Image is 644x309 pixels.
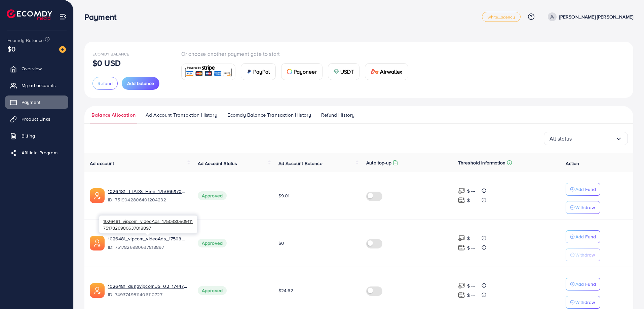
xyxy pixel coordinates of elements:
[278,192,290,199] span: $9.01
[127,80,154,87] span: Add balance
[90,160,114,167] span: Ad account
[575,203,595,211] p: Withdraw
[108,188,187,203] div: <span class='underline'>1026481_TTADS_Hien_1750663705167</span></br>7519042806401204232
[328,63,360,80] a: cardUSDT
[7,9,52,20] img: logo
[108,291,187,298] span: ID: 7493749811406110727
[321,111,354,119] span: Refund History
[181,64,235,80] a: card
[59,13,67,21] img: menu
[108,188,187,195] a: 1026481_TTADS_Hien_1750663705167
[184,65,233,79] img: card
[294,68,317,76] span: Payoneer
[99,216,197,233] div: 7517826980637818897
[103,218,193,224] span: 1026481_vipcom_videoAds_1750380509111
[566,183,600,196] button: Add Fund
[108,196,187,203] span: ID: 7519042806401204232
[566,296,600,309] button: Withdraw
[467,282,476,290] p: $ ---
[5,112,68,126] a: Product Links
[458,197,465,204] img: top-up amount
[340,68,354,76] span: USDT
[366,159,391,167] p: Auto top-up
[92,77,118,90] button: Refund
[365,63,408,80] a: cardAirwallex
[559,13,633,21] p: [PERSON_NAME] [PERSON_NAME]
[575,280,596,288] p: Add Fund
[467,187,476,195] p: $ ---
[92,59,121,67] p: $0 USD
[5,62,68,75] a: Overview
[253,68,270,76] span: PayPal
[5,95,68,109] a: Payment
[566,248,600,261] button: Withdraw
[488,15,515,19] span: white_agency
[5,79,68,92] a: My ad accounts
[122,77,159,90] button: Add balance
[198,191,227,200] span: Approved
[22,99,40,106] span: Payment
[108,283,187,289] a: 1026481_dungvipcomUS_02_1744774713900
[566,278,600,291] button: Add Fund
[371,69,379,74] img: card
[334,69,339,74] img: card
[380,68,402,76] span: Airwallex
[544,132,628,145] div: Search for option
[92,51,129,57] span: Ecomdy Balance
[482,12,521,22] a: white_agency
[108,244,187,250] span: ID: 7517826980637818897
[575,251,595,259] p: Withdraw
[247,69,252,74] img: card
[7,44,15,54] span: $0
[458,244,465,251] img: top-up amount
[146,111,217,119] span: Ad Account Transaction History
[278,287,293,294] span: $24.62
[84,12,122,22] h3: Payment
[198,286,227,295] span: Approved
[278,160,323,167] span: Ad Account Balance
[458,159,505,167] p: Threshold information
[7,37,44,44] span: Ecomdy Balance
[22,149,58,156] span: Affiliate Program
[181,50,414,58] p: Or choose another payment gate to start
[615,279,639,304] iframe: Chat
[198,160,237,167] span: Ad Account Status
[22,82,56,89] span: My ad accounts
[458,282,465,289] img: top-up amount
[22,116,50,122] span: Product Links
[241,63,276,80] a: cardPayPal
[458,235,465,242] img: top-up amount
[575,298,595,306] p: Withdraw
[467,291,476,299] p: $ ---
[98,80,113,87] span: Refund
[566,201,600,214] button: Withdraw
[467,234,476,242] p: $ ---
[566,230,600,243] button: Add Fund
[90,283,105,298] img: ic-ads-acc.e4c84228.svg
[575,233,596,241] p: Add Fund
[91,111,136,119] span: Balance Allocation
[575,185,596,193] p: Add Fund
[108,235,187,242] a: 1026481_vipcom_videoAds_1750380509111
[5,129,68,143] a: Billing
[572,133,615,144] input: Search for option
[22,65,42,72] span: Overview
[458,292,465,299] img: top-up amount
[281,63,323,80] a: cardPayoneer
[59,46,66,53] img: image
[198,239,227,247] span: Approved
[458,187,465,194] img: top-up amount
[287,69,292,74] img: card
[467,244,476,252] p: $ ---
[545,12,633,21] a: [PERSON_NAME] [PERSON_NAME]
[550,133,572,144] span: All status
[90,236,105,250] img: ic-ads-acc.e4c84228.svg
[278,240,284,246] span: $0
[22,132,35,139] span: Billing
[566,160,579,167] span: Action
[467,196,476,204] p: $ ---
[227,111,311,119] span: Ecomdy Balance Transaction History
[108,283,187,298] div: <span class='underline'>1026481_dungvipcomUS_02_1744774713900</span></br>7493749811406110727
[90,188,105,203] img: ic-ads-acc.e4c84228.svg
